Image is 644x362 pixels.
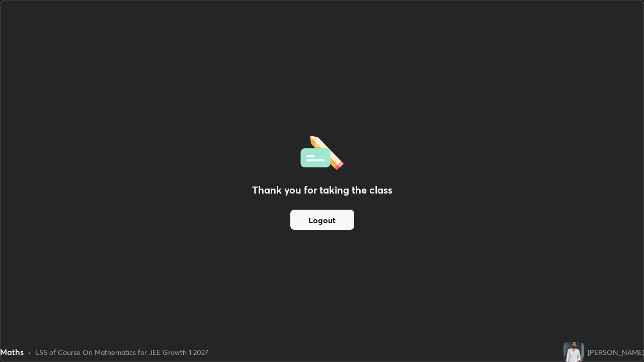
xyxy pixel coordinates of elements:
h2: Thank you for taking the class [252,183,392,198]
button: Logout [290,210,354,230]
div: • [28,347,31,357]
img: offlineFeedback.1438e8b3.svg [300,132,344,170]
div: L55 of Course On Mathematics for JEE Growth 1 2027 [35,347,208,357]
img: 5223b9174de944a8bbe79a13f0b6fb06.jpg [563,342,584,362]
div: [PERSON_NAME] [588,347,644,357]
